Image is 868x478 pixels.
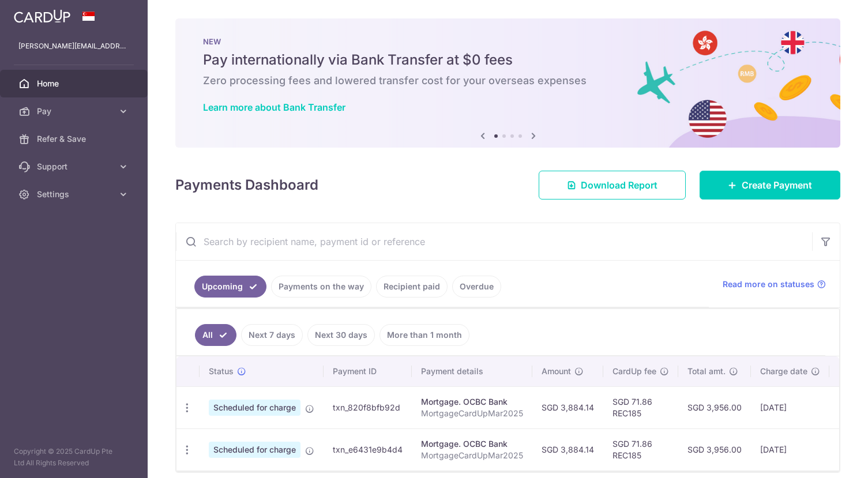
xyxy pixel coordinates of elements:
[723,278,814,290] span: Read more on statuses
[412,356,532,386] th: Payment details
[723,278,826,290] a: Read more on statuses
[760,366,807,377] span: Charge date
[241,324,303,346] a: Next 7 days
[176,223,812,260] input: Search by recipient name, payment id or reference
[37,161,113,172] span: Support
[532,386,603,428] td: SGD 3,884.14
[603,428,678,471] td: SGD 71.86 REC185
[581,178,657,192] span: Download Report
[613,366,656,377] span: CardUp fee
[14,9,70,23] img: CardUp
[421,450,523,461] p: MortgageCardUpMar2025
[307,324,375,346] a: Next 30 days
[603,386,678,428] td: SGD 71.86 REC185
[37,78,113,89] span: Home
[194,276,266,298] a: Upcoming
[175,18,840,148] img: Bank transfer banner
[742,178,812,192] span: Create Payment
[678,386,751,428] td: SGD 3,956.00
[452,276,501,298] a: Overdue
[37,106,113,117] span: Pay
[37,133,113,145] span: Refer & Save
[203,74,813,88] h6: Zero processing fees and lowered transfer cost for your overseas expenses
[751,386,829,428] td: [DATE]
[678,428,751,471] td: SGD 3,956.00
[203,101,345,113] a: Learn more about Bank Transfer
[700,171,840,200] a: Create Payment
[271,276,371,298] a: Payments on the way
[379,324,469,346] a: More than 1 month
[539,171,686,200] a: Download Report
[195,324,236,346] a: All
[532,428,603,471] td: SGD 3,884.14
[421,408,523,419] p: MortgageCardUpMar2025
[421,396,523,408] div: Mortgage. OCBC Bank
[203,37,813,46] p: NEW
[751,428,829,471] td: [DATE]
[324,428,412,471] td: txn_e6431e9b4d4
[209,366,234,377] span: Status
[376,276,448,298] a: Recipient paid
[37,189,113,200] span: Settings
[209,400,300,416] span: Scheduled for charge
[421,438,523,450] div: Mortgage. OCBC Bank
[209,442,300,458] span: Scheduled for charge
[18,40,129,52] p: [PERSON_NAME][EMAIL_ADDRESS][DOMAIN_NAME]
[324,386,412,428] td: txn_820f8bfb92d
[175,175,318,195] h4: Payments Dashboard
[542,366,571,377] span: Amount
[687,366,726,377] span: Total amt.
[203,51,813,69] h5: Pay internationally via Bank Transfer at $0 fees
[324,356,412,386] th: Payment ID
